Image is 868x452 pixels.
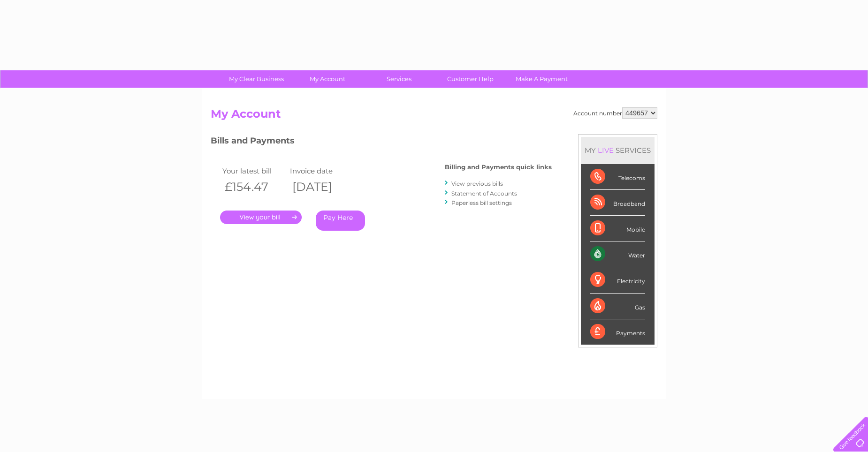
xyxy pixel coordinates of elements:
[596,146,616,155] div: LIVE
[211,134,552,151] h3: Bills and Payments
[220,165,288,177] td: Your latest bill
[590,190,645,216] div: Broadband
[316,211,365,231] a: Pay Here
[503,70,580,88] a: Make A Payment
[445,164,552,171] h4: Billing and Payments quick links
[590,319,645,345] div: Payments
[218,70,295,88] a: My Clear Business
[451,190,517,197] a: Statement of Accounts
[590,241,645,267] div: Water
[220,177,288,196] th: £154.47
[581,137,655,164] div: MY SERVICES
[211,107,657,125] h2: My Account
[451,180,503,187] a: View previous bills
[360,70,438,88] a: Services
[590,294,645,319] div: Gas
[451,199,512,206] a: Paperless bill settings
[573,107,657,119] div: Account number
[288,177,355,196] th: [DATE]
[289,70,366,88] a: My Account
[590,216,645,241] div: Mobile
[220,211,302,224] a: .
[590,164,645,190] div: Telecoms
[590,267,645,293] div: Electricity
[432,70,509,88] a: Customer Help
[288,165,355,177] td: Invoice date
